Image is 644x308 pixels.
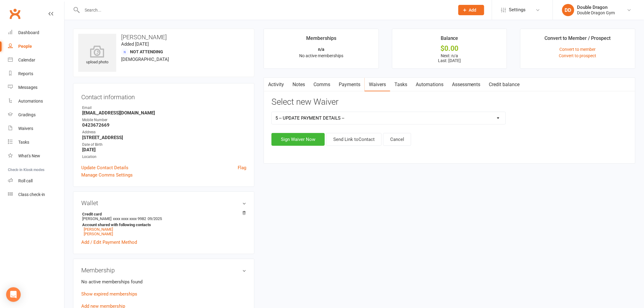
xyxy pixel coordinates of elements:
[81,239,137,246] a: Add / Edit Payment Method
[81,171,133,179] a: Manage Comms Settings
[238,164,246,171] a: Flag
[8,94,64,108] a: Automations
[84,227,113,232] a: [PERSON_NAME]
[121,41,149,47] time: Added [DATE]
[82,142,246,148] div: Date of Birth
[8,174,64,188] a: Roll call
[18,192,45,197] div: Class check-in
[8,122,64,135] a: Waivers
[560,47,596,52] a: Convert to member
[18,140,29,145] div: Tasks
[78,34,249,40] h3: [PERSON_NAME]
[365,78,390,92] a: Waivers
[78,45,116,65] div: upload photo
[8,188,64,201] a: Class kiosk mode
[299,53,343,58] span: No active memberships
[469,8,477,12] span: Add
[130,49,163,54] span: Not Attending
[18,85,37,90] div: Messages
[8,149,64,163] a: What's New
[271,97,628,107] h3: Select new Waiver
[6,287,21,302] div: Open Intercom Messenger
[577,5,615,10] div: Double Dragon
[411,78,448,92] a: Automations
[18,112,36,117] div: Gradings
[334,78,365,92] a: Payments
[82,110,246,116] strong: [EMAIL_ADDRESS][DOMAIN_NAME]
[82,129,246,135] div: Address
[559,53,597,58] a: Convert to prospect
[81,91,246,100] h3: Contact information
[81,291,137,297] a: Show expired memberships
[81,200,246,206] h3: Wallet
[81,278,246,285] p: No active memberships found
[509,3,526,17] span: Settings
[8,108,64,122] a: Gradings
[18,178,33,183] div: Roll call
[326,133,382,146] button: Send Link toContact
[18,58,35,62] div: Calendar
[8,67,64,81] a: Reports
[577,10,615,16] div: Double Dragon Gym
[82,117,246,123] div: Mobile Number
[545,34,611,45] div: Convert to Member / Prospect
[121,57,169,62] span: [DEMOGRAPHIC_DATA]
[8,26,64,40] a: Dashboard
[485,78,524,92] a: Credit balance
[82,154,246,160] div: Location
[18,153,40,158] div: What's New
[441,34,458,45] div: Balance
[562,4,574,16] div: DD
[8,53,64,67] a: Calendar
[309,78,334,92] a: Comms
[82,212,243,216] strong: Credit card
[264,78,288,92] a: Activity
[288,78,309,92] a: Notes
[18,126,33,131] div: Waivers
[8,135,64,149] a: Tasks
[398,45,502,52] div: $0.00
[271,133,325,146] button: Sign Waiver Now
[81,211,246,237] li: [PERSON_NAME]
[318,47,324,52] strong: n/a
[80,6,450,14] input: Search...
[390,78,411,92] a: Tasks
[84,232,113,236] a: [PERSON_NAME]
[82,147,246,152] strong: [DATE]
[448,78,485,92] a: Assessments
[18,44,32,49] div: People
[383,133,411,146] button: Cancel
[82,122,246,128] strong: 0423672669
[8,40,64,53] a: People
[18,99,43,103] div: Automations
[82,222,243,227] strong: Account shared with following contacts
[8,81,64,94] a: Messages
[458,5,484,15] button: Add
[7,6,23,21] a: Clubworx
[148,216,162,221] span: 09/2025
[398,53,502,63] p: Next: n/a Last: [DATE]
[113,216,146,221] span: xxxx xxxx xxxx 9982
[18,71,33,76] div: Reports
[81,267,246,274] h3: Membership
[18,30,39,35] div: Dashboard
[306,34,336,45] div: Memberships
[82,105,246,111] div: Email
[82,135,246,140] strong: [STREET_ADDRESS]
[81,164,128,171] a: Update Contact Details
